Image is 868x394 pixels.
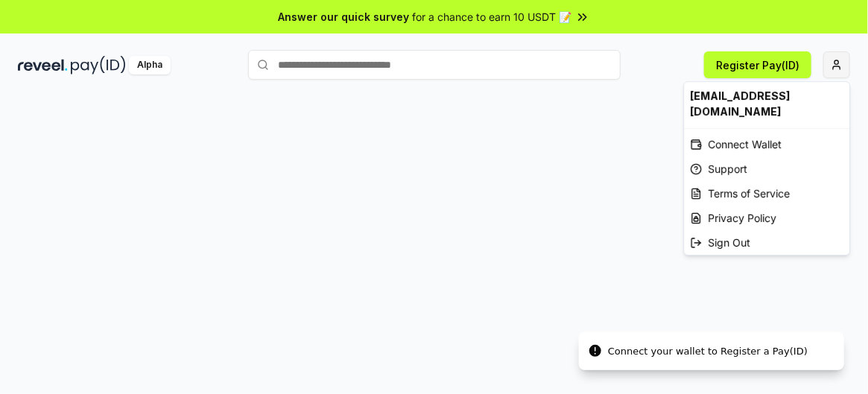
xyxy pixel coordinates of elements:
a: Terms of Service [684,181,849,206]
div: Connect Wallet [684,132,849,156]
div: Sign Out [684,230,849,255]
div: [EMAIL_ADDRESS][DOMAIN_NAME] [684,82,849,125]
a: Support [684,156,849,181]
a: Privacy Policy [684,206,849,230]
